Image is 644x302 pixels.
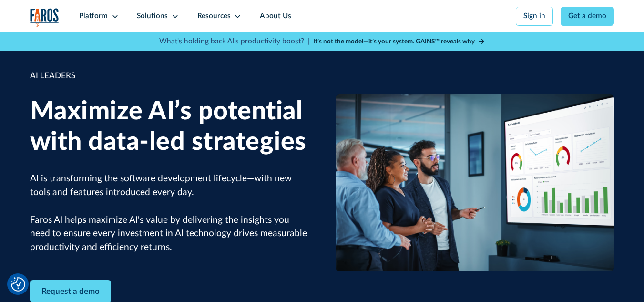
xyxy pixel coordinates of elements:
[30,8,59,27] a: home
[11,277,25,292] button: Cookie Settings
[11,277,25,292] img: Revisit consent button
[79,11,108,22] div: Platform
[561,7,614,26] a: Get a demo
[313,37,485,46] a: It’s not the model—it’s your system. GAINS™ reveals why
[30,8,59,27] img: Logo of the analytics and reporting company Faros.
[197,11,231,22] div: Resources
[313,38,475,45] strong: It’s not the model—it’s your system. GAINS™ reveals why
[137,11,168,22] div: Solutions
[30,96,308,158] h1: Maximize AI’s potential with data-led strategies
[30,70,308,82] div: AI LEADERS
[30,172,308,254] p: AI is transforming the software development lifecycle—with new tools and features introduced ever...
[516,7,553,26] a: Sign in
[159,36,310,47] p: What's holding back AI's productivity boost? |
